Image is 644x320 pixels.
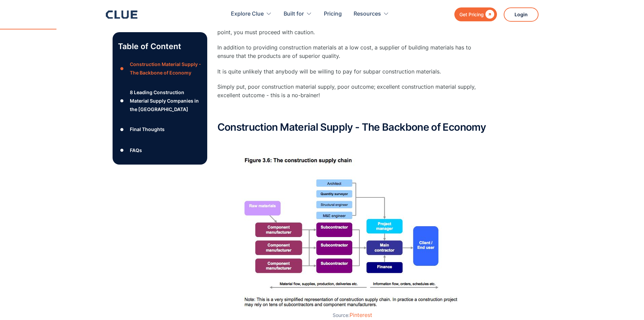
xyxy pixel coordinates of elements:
p: Table of Content [118,41,202,52]
a: ●FAQs [118,145,202,155]
p: ‍ [217,140,488,148]
p: It is quite unlikely that anybody will be willing to pay for subpar construction materials. [217,67,488,76]
div: 8 Leading Construction Material Supply Companies in the [GEOGRAPHIC_DATA] [130,88,201,114]
div: Final Thoughts [130,125,165,133]
a: Pricing [324,3,342,25]
p: In addition to providing construction materials at a low cost, a supplier of building materials h... [217,43,488,60]
h2: Construction Material Supply - The Backbone of Economy [217,122,488,133]
div: Construction Material Supply - The Backbone of Economy [130,60,201,77]
div:  [484,10,494,19]
a: ●Construction Material Supply - The Backbone of Economy [118,60,202,77]
div: FAQs [130,146,142,154]
a: Get Pricing [454,7,497,21]
div: Resources [354,3,381,25]
a: ●8 Leading Construction Material Supply Companies in the [GEOGRAPHIC_DATA] [118,88,202,114]
div: Built for [284,3,312,25]
div: ● [118,96,126,106]
figcaption: Source: [217,312,488,318]
div: Explore Clue [231,3,272,25]
div: Get Pricing [459,10,484,19]
div: Explore Clue [231,3,264,25]
a: ●Final Thoughts [118,124,202,134]
p: Simply put, poor construction material supply, poor outcome; excellent construction material supp... [217,83,488,100]
div: ● [118,145,126,155]
p: ‍ [217,106,488,115]
div: Built for [284,3,304,25]
a: Login [504,7,539,22]
div: ● [118,124,126,134]
div: ● [118,64,126,74]
a: Pinterest [350,312,372,318]
div: Resources [354,3,389,25]
img: colourful infographics showing construction supply chain [242,155,463,311]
